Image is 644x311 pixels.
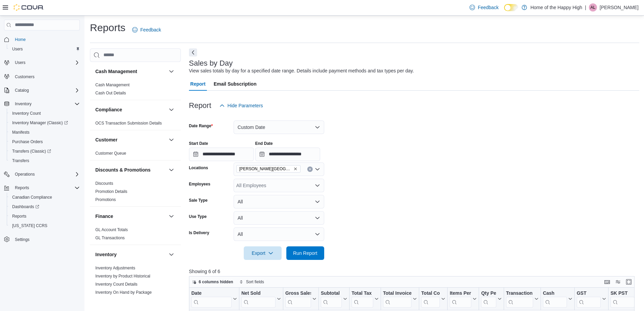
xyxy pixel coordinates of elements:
[12,184,80,192] span: Reports
[95,68,137,75] h3: Cash Management
[9,128,32,136] a: Manifests
[241,290,281,308] button: Net Sold
[12,35,80,44] span: Home
[9,157,32,165] a: Transfers
[167,136,175,144] button: Customer
[286,246,324,260] button: Run Report
[9,157,80,165] span: Transfers
[7,118,82,128] a: Inventory Manager (Classic)
[189,141,208,146] label: Start Date
[95,282,138,287] span: Inventory Count Details
[167,212,175,220] button: Finance
[15,185,29,191] span: Reports
[285,290,311,297] div: Gross Sales
[15,60,25,65] span: Users
[12,223,47,228] span: [US_STATE] CCRS
[95,197,116,202] span: Promotions
[9,128,80,136] span: Manifests
[95,266,135,270] a: Inventory Adjustments
[352,290,379,308] button: Total Tax
[90,119,181,130] div: Compliance
[7,147,82,156] a: Transfers (Classic)
[7,109,82,118] button: Inventory Count
[9,193,80,201] span: Canadian Compliance
[293,167,297,171] button: Remove Estevan - Estevan Plaza - Fire & Flower from selection in this group
[421,290,440,308] div: Total Cost
[315,183,320,188] button: Open list of options
[95,235,125,241] span: GL Transactions
[228,102,263,109] span: Hide Parameters
[95,136,166,143] button: Customer
[543,290,567,297] div: Cash
[234,195,324,208] button: All
[95,68,166,75] button: Cash Management
[14,4,44,11] img: Cova
[167,250,175,259] button: Inventory
[9,222,80,230] span: Washington CCRS
[95,83,129,87] a: Cash Management
[543,290,572,308] button: Cash
[95,282,138,287] a: Inventory Count Details
[95,197,116,202] a: Promotions
[12,59,28,67] button: Users
[7,212,82,221] button: Reports
[95,82,129,88] span: Cash Management
[95,189,127,194] span: Promotion Details
[611,290,640,308] button: SK PST
[15,172,35,177] span: Operations
[95,121,162,126] a: OCS Transaction Submission Details
[9,222,50,230] a: [US_STATE] CCRS
[9,193,55,201] a: Canadian Compliance
[4,32,80,262] nav: Complex example
[481,290,501,308] button: Qty Per Transaction
[577,290,601,308] div: GST
[95,181,113,186] span: Discounts
[9,45,25,53] a: Users
[12,236,32,244] a: Settings
[241,290,276,308] div: Net Sold
[15,88,29,93] span: Catalog
[625,278,633,286] button: Enter fullscreen
[12,184,32,192] button: Reports
[189,214,207,219] label: Use Type
[321,290,342,308] div: Subtotal
[15,74,34,80] span: Customers
[12,149,51,154] span: Transfers (Classic)
[189,198,208,203] label: Sale Type
[95,106,166,113] button: Compliance
[9,203,42,211] a: Dashboards
[9,212,29,220] a: Reports
[530,3,582,12] p: Home of the Happy High
[95,227,128,232] a: GL Account Totals
[352,290,373,297] div: Total Tax
[577,290,601,297] div: GST
[189,102,211,110] h3: Report
[12,100,34,108] button: Inventory
[1,58,82,67] button: Users
[255,148,320,161] input: Press the down key to open a popover containing a calendar.
[12,170,80,178] span: Operations
[90,226,181,245] div: Finance
[189,268,639,275] p: Showing 6 of 6
[95,106,122,113] h3: Compliance
[15,37,26,42] span: Home
[189,67,414,74] div: View sales totals by day for a specified date range. Details include payment methods and tax type...
[234,120,324,134] button: Custom Date
[307,166,313,172] button: Clear input
[248,246,278,260] span: Export
[12,139,43,145] span: Purchase Orders
[12,111,41,116] span: Inventory Count
[12,158,29,163] span: Transfers
[7,137,82,147] button: Purchase Orders
[293,250,317,257] span: Run Report
[421,290,440,297] div: Total Cost
[478,4,498,11] span: Feedback
[9,119,71,127] a: Inventory Manager (Classic)
[7,156,82,165] button: Transfers
[12,36,28,44] a: Home
[1,86,82,95] button: Catalog
[9,109,80,117] span: Inventory Count
[9,138,80,146] span: Purchase Orders
[189,148,254,161] input: Press the down key to open a popover containing a calendar.
[95,290,152,295] a: Inventory On Hand by Package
